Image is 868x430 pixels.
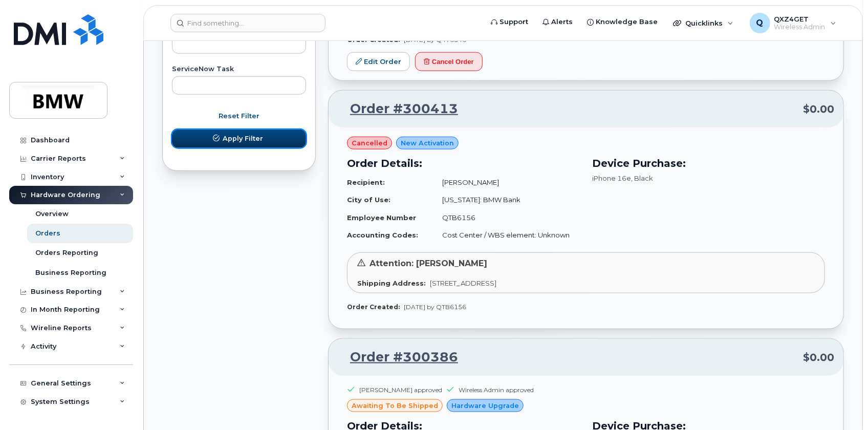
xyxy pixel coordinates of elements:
[347,156,580,171] h3: Order Details:
[430,279,496,287] span: [STREET_ADDRESS]
[219,111,259,121] span: Reset Filter
[685,19,723,27] span: Quicklinks
[803,102,834,117] span: $0.00
[352,138,387,148] span: cancelled
[347,231,418,239] strong: Accounting Codes:
[774,15,826,23] span: QXZ4GET
[357,279,426,287] strong: Shipping Address:
[359,385,442,394] div: [PERSON_NAME] approved
[500,17,528,27] span: Support
[338,348,458,367] a: Order #300386
[803,350,834,365] span: $0.00
[666,13,741,33] div: Quicklinks
[631,174,653,182] span: , Black
[347,52,410,71] a: Edit Order
[743,13,843,33] div: QXZ4GET
[592,174,631,182] span: iPhone 16e
[347,178,385,186] strong: Recipient:
[347,303,400,311] strong: Order Created:
[415,52,483,71] button: Cancel Order
[459,385,534,394] div: Wireless Admin approved
[433,226,580,244] td: Cost Center / WBS element: Unknown
[596,17,658,27] span: Knowledge Base
[774,23,826,31] span: Wireless Admin
[823,385,860,422] iframe: Messenger Launcher
[401,138,454,148] span: New Activation
[580,12,665,32] a: Knowledge Base
[172,107,306,125] button: Reset Filter
[535,12,580,32] a: Alerts
[484,12,535,32] a: Support
[170,14,325,32] input: Find something...
[592,156,825,171] h3: Device Purchase:
[433,191,580,209] td: [US_STATE]: BMW Bank
[433,209,580,227] td: QTB6156
[451,401,519,411] span: Hardware Upgrade
[338,100,458,118] a: Order #300413
[404,303,466,311] span: [DATE] by QTB6156
[370,259,487,268] span: Attention: [PERSON_NAME]
[347,213,416,222] strong: Employee Number
[347,196,390,204] strong: City of Use:
[352,401,438,411] span: awaiting to be shipped
[756,17,764,29] span: Q
[172,130,306,148] button: Apply Filter
[433,174,580,191] td: [PERSON_NAME]
[172,66,306,73] label: ServiceNow Task
[551,17,573,27] span: Alerts
[223,134,263,143] span: Apply Filter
